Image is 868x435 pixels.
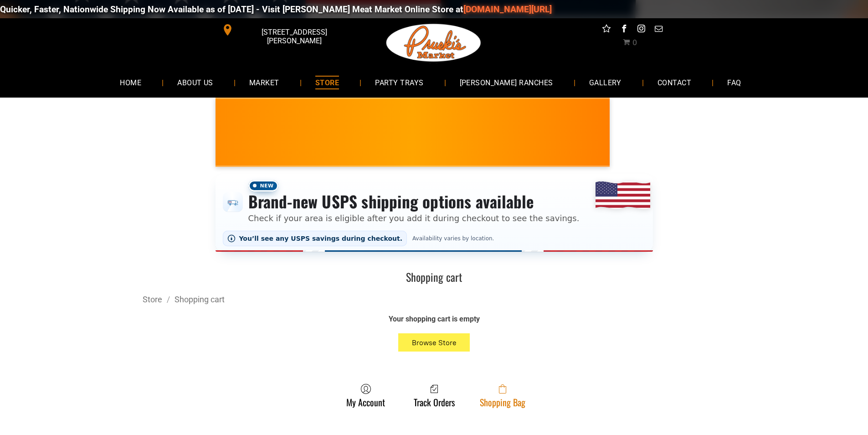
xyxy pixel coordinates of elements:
a: Social network [601,23,612,37]
div: Your shopping cart is empty [270,314,598,324]
a: CONTACT [644,70,705,94]
div: Breadcrumbs [143,294,726,305]
a: Shopping Bag [475,383,530,408]
span: Browse Store [412,338,457,347]
a: Store [143,295,162,304]
div: Shipping options announcement [216,174,653,252]
a: MARKET [236,70,293,94]
a: [PERSON_NAME] RANCHES [446,70,567,94]
h1: Shopping cart [143,270,726,284]
a: [DOMAIN_NAME][URL] [463,4,552,15]
a: Shopping cart [175,295,225,304]
a: FAQ [714,70,755,94]
button: Browse Store [398,333,470,352]
a: Track Orders [409,383,459,408]
a: PARTY TRAYS [361,70,437,94]
a: [STREET_ADDRESS][PERSON_NAME] [216,23,355,37]
span: 0 [632,38,637,47]
span: New [248,180,278,192]
span: [STREET_ADDRESS][PERSON_NAME] [235,23,353,50]
a: instagram [635,23,647,37]
a: GALLERY [575,70,635,94]
a: STORE [302,70,353,94]
a: facebook [618,23,630,37]
a: email [652,23,664,37]
span: / [162,295,175,304]
img: Pruski-s+Market+HQ+Logo2-1920w.png [385,18,483,67]
a: My Account [342,383,390,408]
span: You’ll see any USPS savings during checkout. [239,235,403,242]
h3: Brand-new USPS shipping options available [248,192,580,212]
a: HOME [106,70,155,94]
span: Availability varies by location. [411,235,496,242]
a: ABOUT US [164,70,227,94]
p: Check if your area is eligible after you add it during checkout to see the savings. [248,212,580,224]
